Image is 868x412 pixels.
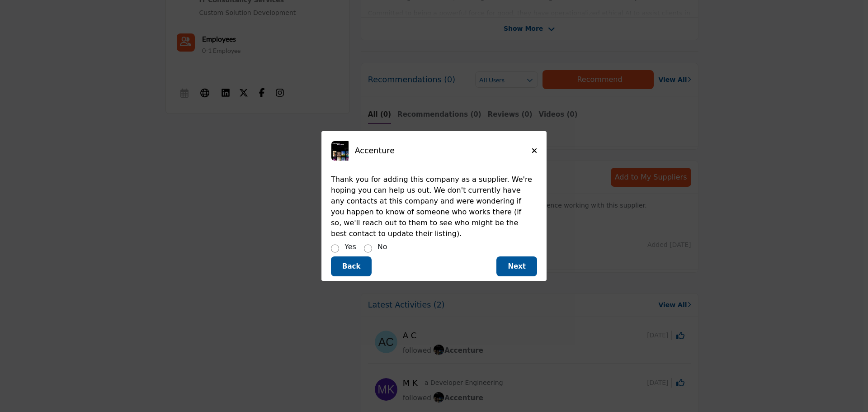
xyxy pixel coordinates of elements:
button: Back [331,256,372,277]
button: Next [496,256,537,277]
img: Accenture Logo [331,141,351,161]
span: Back [342,262,360,270]
span: Next [508,262,526,270]
button: Close [532,146,537,156]
label: No [377,242,387,252]
label: Thank you for adding this company as a supplier. We're hoping you can help us out. We don't curre... [331,170,533,239]
label: Yes [344,242,356,252]
h5: Accenture [355,146,532,156]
